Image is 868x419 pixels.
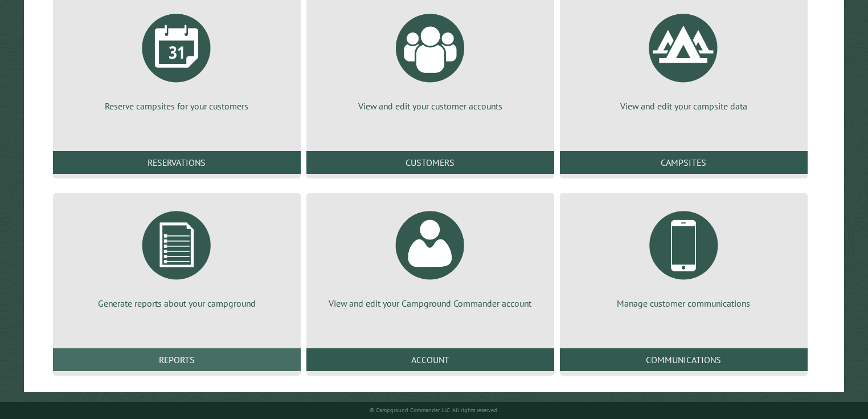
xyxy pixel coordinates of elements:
p: Generate reports about your campground [67,297,287,310]
small: © Campground Commander LLC. All rights reserved. [370,406,498,414]
a: Generate reports about your campground [67,202,287,310]
a: Manage customer communications [574,202,794,310]
a: Communications [560,348,808,371]
a: Reserve campsites for your customers [67,5,287,112]
a: Reports [53,348,301,371]
p: View and edit your Campground Commander account [320,297,541,310]
a: Account [306,348,554,371]
p: Manage customer communications [574,297,794,310]
p: View and edit your campsite data [574,100,794,112]
a: View and edit your campsite data [574,5,794,112]
a: View and edit your customer accounts [320,5,541,112]
a: Reservations [53,151,301,174]
a: View and edit your Campground Commander account [320,202,541,310]
a: Campsites [560,151,808,174]
p: View and edit your customer accounts [320,100,541,112]
p: Reserve campsites for your customers [67,100,287,112]
a: Customers [306,151,554,174]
